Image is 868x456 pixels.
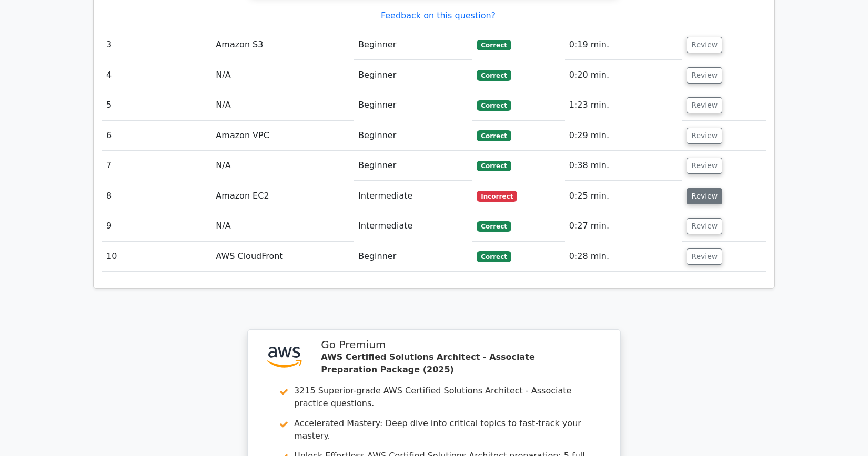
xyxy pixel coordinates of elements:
[565,242,683,272] td: 0:28 min.
[102,242,211,272] td: 10
[565,90,683,120] td: 1:23 min.
[211,242,354,272] td: AWS CloudFront
[354,181,472,211] td: Intermediate
[687,158,722,174] button: Review
[687,128,722,144] button: Review
[687,188,722,204] button: Review
[565,151,683,181] td: 0:38 min.
[102,151,211,181] td: 7
[354,121,472,151] td: Beginner
[211,30,354,60] td: Amazon S3
[477,221,511,232] span: Correct
[381,11,496,20] a: Feedback on this question?
[687,37,722,53] button: Review
[477,161,511,171] span: Correct
[354,151,472,181] td: Beginner
[477,40,511,50] span: Correct
[211,60,354,90] td: N/A
[565,30,683,60] td: 0:19 min.
[102,211,211,241] td: 9
[565,181,683,211] td: 0:25 min.
[687,248,722,265] button: Review
[477,130,511,141] span: Correct
[477,191,517,201] span: Incorrect
[354,30,472,60] td: Beginner
[565,211,683,241] td: 0:27 min.
[102,90,211,120] td: 5
[354,90,472,120] td: Beginner
[477,100,511,111] span: Correct
[565,121,683,151] td: 0:29 min.
[211,181,354,211] td: Amazon EC2
[354,211,472,241] td: Intermediate
[354,60,472,90] td: Beginner
[102,181,211,211] td: 8
[565,60,683,90] td: 0:20 min.
[211,121,354,151] td: Amazon VPC
[687,218,722,234] button: Review
[102,60,211,90] td: 4
[477,70,511,80] span: Correct
[102,121,211,151] td: 6
[211,90,354,120] td: N/A
[211,211,354,241] td: N/A
[211,151,354,181] td: N/A
[687,97,722,113] button: Review
[687,67,722,84] button: Review
[477,251,511,262] span: Correct
[354,242,472,272] td: Beginner
[102,30,211,60] td: 3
